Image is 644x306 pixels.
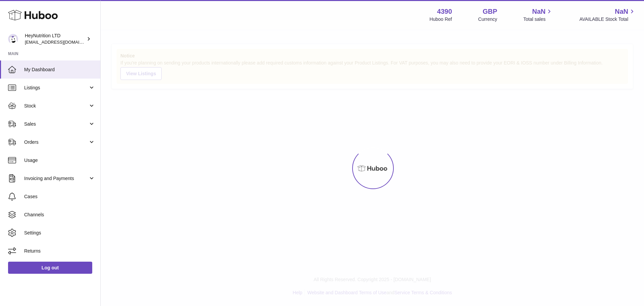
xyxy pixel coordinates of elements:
[24,121,88,127] span: Sales
[430,16,452,23] div: Huboo Ref
[8,262,92,274] a: Log out
[24,248,95,254] span: Returns
[615,7,628,16] span: NaN
[24,193,95,200] span: Cases
[25,39,99,45] span: [EMAIL_ADDRESS][DOMAIN_NAME]
[24,230,95,236] span: Settings
[579,7,636,23] a: NaN AVAILABLE Stock Total
[24,212,95,218] span: Channels
[24,85,88,91] span: Listings
[24,139,88,145] span: Orders
[24,103,88,109] span: Stock
[532,7,545,16] span: NaN
[25,33,85,45] div: HeyNutrition LTD
[24,175,88,182] span: Invoicing and Payments
[8,34,18,44] img: info@heynutrition.com
[523,16,553,23] span: Total sales
[437,7,452,16] strong: 4390
[483,7,497,16] strong: GBP
[523,7,553,23] a: NaN Total sales
[24,157,95,164] span: Usage
[24,67,95,73] span: My Dashboard
[478,16,497,23] div: Currency
[579,16,636,23] span: AVAILABLE Stock Total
